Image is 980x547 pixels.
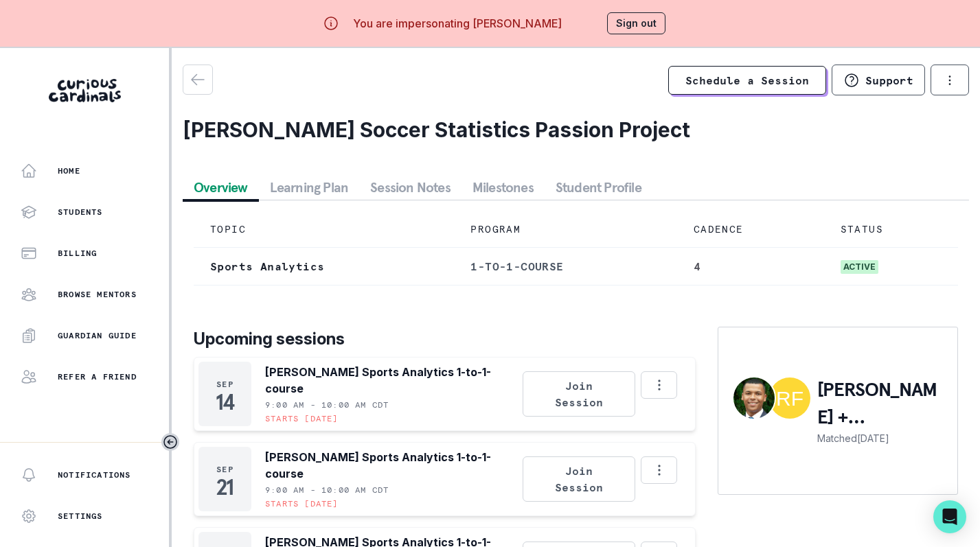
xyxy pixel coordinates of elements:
td: 4 [677,248,824,286]
p: Billing [58,248,97,259]
p: Support [865,73,913,87]
p: Starts [DATE] [265,498,339,509]
button: options [931,65,969,95]
p: Sep [216,464,233,475]
div: Open Intercom Messenger [933,500,966,533]
p: 14 [216,395,234,409]
button: Join Session [523,456,635,502]
button: Milestones [461,175,545,200]
p: Browse Mentors [58,289,137,300]
span: active [841,260,878,274]
td: PROGRAM [454,211,676,248]
button: Sign out [607,12,665,34]
img: Curious Cardinals Logo [49,79,121,102]
button: Overview [183,175,259,200]
td: CADENCE [677,211,824,248]
img: Linus Bray [733,377,775,419]
button: Toggle sidebar [161,433,179,451]
p: Upcoming sessions [194,327,696,351]
p: Students [58,207,103,218]
p: Notifications [58,469,131,480]
td: TOPIC [194,211,454,248]
p: 9:00 AM - 10:00 AM CDT [265,399,389,410]
p: [PERSON_NAME] + [PERSON_NAME] [817,376,944,431]
p: Settings [58,511,103,522]
h2: [PERSON_NAME] Soccer Statistics Passion Project [183,117,969,142]
a: Schedule a Session [668,66,826,95]
button: Student Profile [545,175,652,200]
p: Refer a friend [58,371,137,382]
button: Join Session [523,371,635,417]
p: Matched [DATE] [817,431,944,445]
td: STATUS [824,211,958,248]
p: [PERSON_NAME] Sports Analytics 1-to-1-course [265,449,517,482]
button: Options [641,456,677,484]
button: Support [832,65,925,95]
p: You are impersonating [PERSON_NAME] [353,15,562,32]
p: Starts [DATE] [265,413,339,424]
img: Ryan Fisher [769,377,810,419]
p: Guardian Guide [58,330,137,341]
p: 21 [216,480,233,494]
p: Sep [216,379,233,390]
button: Session Notes [359,175,461,200]
td: Sports Analytics [194,248,454,286]
p: [PERSON_NAME] Sports Analytics 1-to-1-course [265,364,517,397]
button: Learning Plan [259,175,360,200]
p: 9:00 AM - 10:00 AM CDT [265,485,389,496]
button: Options [641,371,677,399]
p: Home [58,165,80,176]
td: 1-to-1-course [454,248,676,286]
